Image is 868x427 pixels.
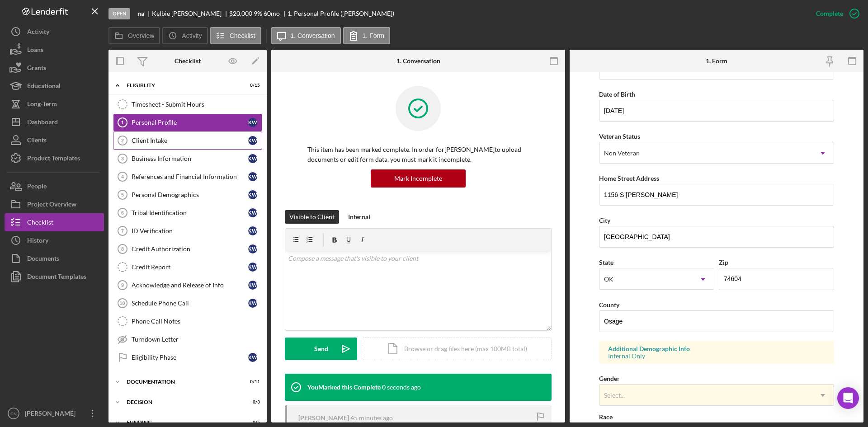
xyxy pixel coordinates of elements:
[599,301,619,309] label: County
[132,191,248,198] div: Personal Demographics
[350,414,393,422] time: 2025-10-01 19:20
[119,300,125,306] tspan: 10
[382,384,421,391] time: 2025-10-01 20:05
[363,32,384,39] label: 1. Form
[121,282,124,288] tspan: 9
[5,95,104,113] button: Long-Term
[27,41,43,61] div: Loans
[229,9,252,17] span: $20,000
[108,8,130,19] div: Open
[5,404,104,422] button: CN[PERSON_NAME]
[113,348,262,366] a: Eligibility PhaseKW
[5,195,104,213] button: Project Overview
[128,32,154,39] label: Overview
[5,267,104,286] button: Document Templates
[248,353,257,362] div: K W
[604,150,640,157] div: Non Veteran
[132,119,248,126] div: Personal Profile
[113,131,262,150] a: 2Client IntakeKW
[121,120,124,125] tspan: 1
[248,299,257,308] div: K W
[244,379,260,385] div: 0 / 11
[27,231,48,252] div: History
[27,59,46,79] div: Grants
[27,213,53,234] div: Checklist
[604,276,613,283] div: OK
[5,23,104,41] button: Activity
[27,23,49,43] div: Activity
[396,57,440,65] div: 1. Conversation
[121,156,124,161] tspan: 3
[27,113,58,133] div: Dashboard
[10,411,17,416] text: CN
[5,249,104,267] button: Documents
[5,113,104,131] button: Dashboard
[121,138,124,143] tspan: 2
[719,258,728,266] label: Zip
[27,77,61,97] div: Educational
[210,27,261,44] button: Checklist
[5,131,104,149] button: Clients
[27,149,80,169] div: Product Templates
[5,231,104,249] a: History
[113,168,262,186] a: 4References and Financial InformationKW
[113,330,262,348] a: Turndown Letter
[113,204,262,222] a: 6Tribal IdentificationKW
[113,113,262,131] a: 1Personal ProfileKW
[244,420,260,425] div: 0 / 5
[113,258,262,276] a: Credit ReportKW
[248,172,257,181] div: K W
[132,137,248,144] div: Client Intake
[132,209,248,216] div: Tribal Identification
[248,118,257,127] div: K W
[132,263,248,271] div: Credit Report
[599,90,635,98] label: Date of Birth
[254,10,262,17] div: 9 %
[314,338,328,360] div: Send
[288,10,394,17] div: 1. Personal Profile ([PERSON_NAME])
[307,384,381,391] div: You Marked this Complete
[5,177,104,195] button: People
[344,210,375,224] button: Internal
[127,379,237,385] div: Documentation
[27,249,59,270] div: Documents
[348,210,370,224] div: Internal
[121,192,124,197] tspan: 5
[132,227,248,235] div: ID Verification
[113,312,262,330] a: Phone Call Notes
[5,41,104,59] button: Loans
[271,27,341,44] button: 1. Conversation
[121,210,124,216] tspan: 6
[307,145,529,165] p: This item has been marked complete. In order for [PERSON_NAME] to upload documents or edit form d...
[23,404,81,425] div: [PERSON_NAME]
[113,240,262,258] a: 8Credit AuthorizationKW
[27,195,76,216] div: Project Overview
[27,131,47,151] div: Clients
[113,150,262,168] a: 3Business InformationKW
[113,186,262,204] a: 5Personal DemographicsKW
[248,154,257,163] div: K W
[244,399,260,405] div: 0 / 3
[291,32,335,39] label: 1. Conversation
[248,244,257,253] div: K W
[248,226,257,235] div: K W
[289,210,335,224] div: Visible to Client
[162,27,208,44] button: Activity
[285,210,339,224] button: Visible to Client
[113,222,262,240] a: 7ID VerificationKW
[132,101,262,108] div: Timesheet - Submit Hours
[248,281,257,290] div: K W
[807,5,863,23] button: Complete
[230,32,255,39] label: Checklist
[5,59,104,77] button: Grants
[127,83,237,88] div: Eligiblity
[5,77,104,95] button: Educational
[394,169,442,188] div: Mark Incomplete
